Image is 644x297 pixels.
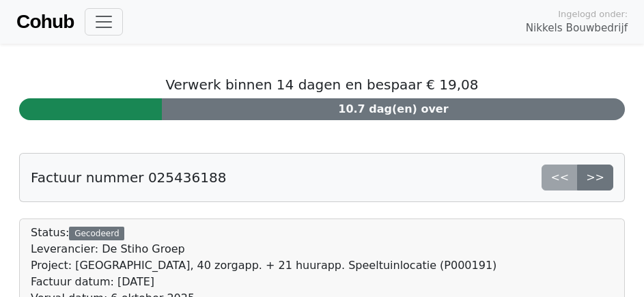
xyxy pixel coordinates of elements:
span: Nikkels Bouwbedrijf [526,20,628,36]
div: Factuur datum: [DATE] [31,274,496,290]
button: Toggle navigation [85,8,123,36]
span: Ingelogd onder: [558,8,628,20]
h5: Verwerk binnen 14 dagen en bespaar € 19,08 [19,76,625,93]
a: >> [577,165,613,190]
h5: Factuur nummer 025436188 [31,169,226,186]
div: Gecodeerd [69,227,124,240]
div: Leverancier: De Stiho Groep [31,241,496,257]
div: 10.7 dag(en) over [162,98,625,120]
div: Project: [GEOGRAPHIC_DATA], 40 zorgapp. + 21 huurapp. Speeltuinlocatie (P000191) [31,257,496,274]
a: Cohub [16,5,74,38]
